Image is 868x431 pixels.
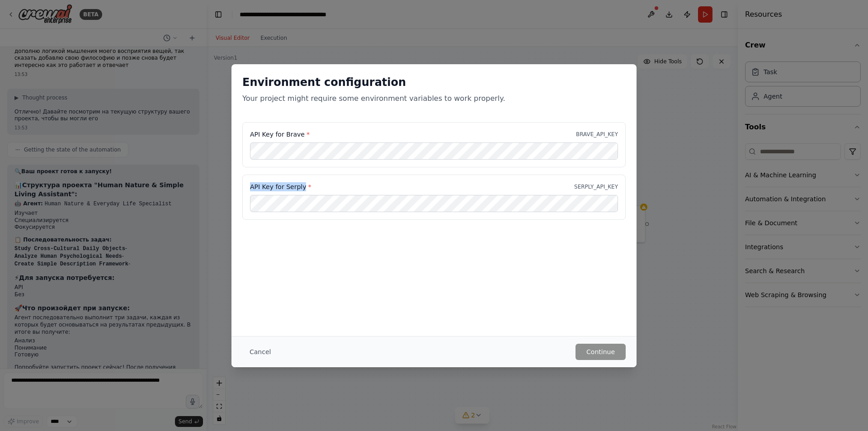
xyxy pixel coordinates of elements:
[242,75,626,90] h2: Environment configuration
[242,93,626,104] p: Your project might require some environment variables to work properly.
[576,131,618,138] p: BRAVE_API_KEY
[242,344,278,360] button: Cancel
[574,183,618,190] p: SERPLY_API_KEY
[250,182,311,191] label: API Key for Serply
[576,344,626,360] button: Continue
[250,130,310,139] label: API Key for Brave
